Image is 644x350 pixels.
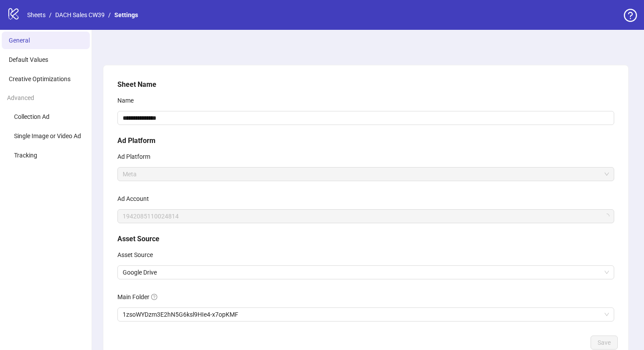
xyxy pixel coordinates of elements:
[604,213,610,219] span: loading
[9,37,30,44] span: General
[108,10,111,20] li: /
[123,308,609,321] span: 1zsoWYDzm3E2hN5G6ksl9HIe4-x7opKMF
[9,75,71,82] span: Creative Optimizations
[53,10,106,20] a: DACH Sales CW39
[624,9,637,22] span: question-circle
[151,294,157,300] span: question-circle
[9,56,48,63] span: Default Values
[49,10,52,20] li: /
[113,10,140,20] a: Settings
[117,248,159,262] label: Asset Source
[117,150,156,164] label: Ad Platform
[25,10,47,20] a: Sheets
[117,111,614,125] input: Name
[14,113,50,120] span: Collection Ad
[14,152,37,159] span: Tracking
[591,336,618,350] button: Save
[123,266,609,279] span: Google Drive
[14,132,81,139] span: Single Image or Video Ad
[117,234,614,244] h5: Asset Source
[117,290,163,304] label: Main Folder
[117,79,614,90] h5: Sheet Name
[117,136,614,146] h5: Ad Platform
[123,168,609,181] span: Meta
[123,210,609,223] span: 1942085110024814
[117,192,155,206] label: Ad Account
[117,93,139,107] label: Name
